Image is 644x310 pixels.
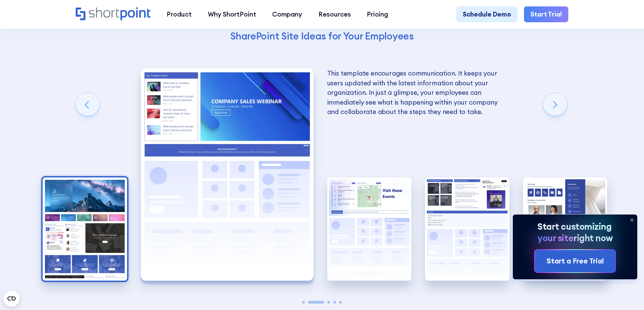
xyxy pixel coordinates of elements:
[456,6,518,23] a: Schedule Demo
[302,301,305,304] span: Go to slide 1
[543,93,567,117] div: Next slide
[327,177,412,281] div: 3 / 5
[75,93,100,117] div: Previous slide
[327,177,412,281] img: Internal SharePoint site example for company policy
[264,6,310,23] a: Company
[43,177,127,281] img: Best SharePoint Intranet Site Designs
[359,6,397,23] a: Pricing
[308,301,324,304] span: Go to slide 2
[425,177,509,281] div: 4 / 5
[367,9,388,19] div: Pricing
[208,9,256,19] div: Why ShortPoint
[523,177,607,281] div: 5 / 5
[318,9,351,19] div: Resources
[200,6,264,23] a: Why ShortPoint
[272,9,302,19] div: Company
[141,68,314,281] div: 2 / 5
[43,177,127,281] div: 1 / 5
[547,256,604,266] div: Start a Free Trial
[141,68,314,281] img: HR SharePoint site example for Homepage
[339,301,342,304] span: Go to slide 5
[3,290,20,307] button: Open CMP widget
[523,177,607,281] img: HR SharePoint site example for documents
[425,177,509,281] img: SharePoint Communication site example for news
[333,301,336,304] span: Go to slide 4
[524,6,568,23] a: Start Trial
[327,301,330,304] span: Go to slide 3
[327,68,500,117] p: This template encourages communication. It keeps your users updated with the latest information a...
[76,7,150,21] a: Home
[167,9,192,19] div: Product
[159,6,200,23] a: Product
[310,6,359,23] a: Resources
[535,250,615,272] a: Start a Free Trial
[141,30,503,42] h4: SharePoint Site Ideas for Your Employees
